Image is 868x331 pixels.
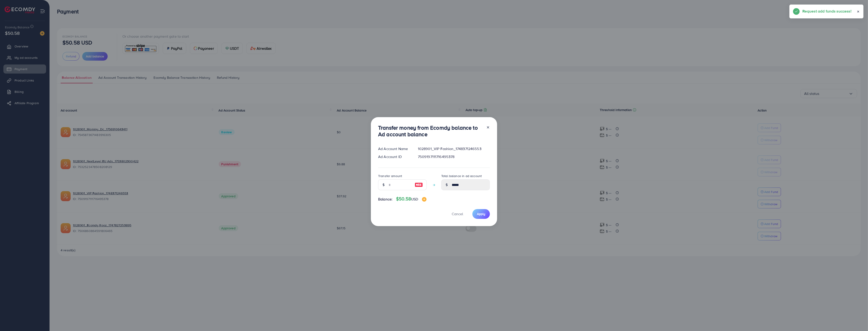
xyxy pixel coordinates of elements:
[414,154,494,159] div: 7509197111716495378
[802,8,851,14] h5: Request add funds success!
[414,146,494,151] div: 1028901_VIP Fashion_1748371246553
[378,197,392,202] span: Balance:
[374,154,414,159] div: Ad Account ID
[849,311,865,328] iframe: Chat
[378,124,483,138] h3: Transfer money from Ecomdy balance to Ad account balance
[446,209,469,219] button: Cancel
[374,146,414,151] div: Ad Account Name
[411,197,418,202] span: USD
[415,182,423,188] img: image
[422,197,427,202] img: image
[378,174,402,178] label: Transfer amount
[396,196,426,202] h4: $50.58
[477,212,485,216] span: Apply
[441,174,482,178] label: Total balance in ad account
[472,209,490,219] button: Apply
[452,211,463,216] span: Cancel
